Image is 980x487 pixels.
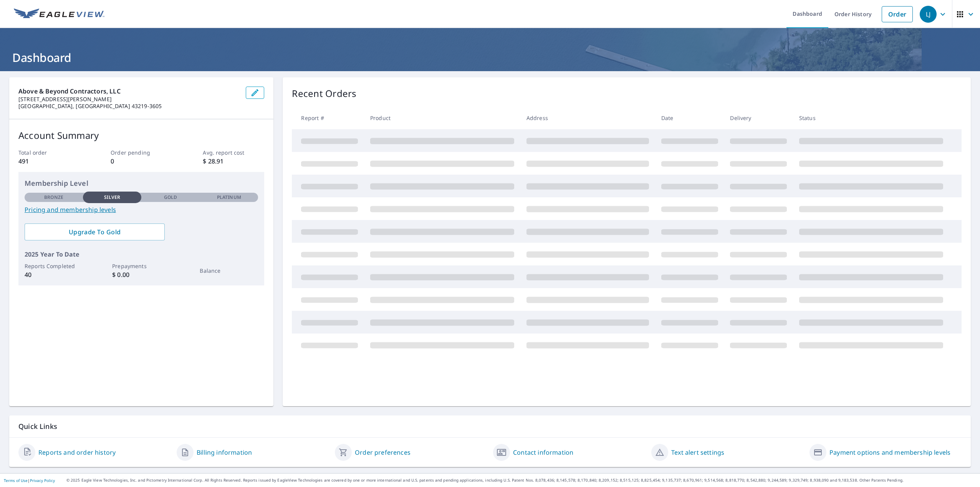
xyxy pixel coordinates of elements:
[30,478,55,483] a: Privacy Policy
[25,270,83,279] p: 40
[829,448,950,457] a: Payment options and membership levels
[112,270,171,279] p: $ 0.00
[793,107,949,129] th: Status
[25,223,165,240] a: Upgrade To Gold
[724,107,793,129] th: Delivery
[655,107,724,129] th: Date
[671,448,724,457] a: Text alert settings
[18,96,240,103] p: [STREET_ADDRESS][PERSON_NAME]
[25,178,258,188] p: Membership Level
[18,148,80,157] p: Total order
[18,87,240,96] p: Above & Beyond Contractors, LLC
[292,87,356,100] p: Recent Orders
[4,478,28,483] a: Terms of Use
[364,107,520,129] th: Product
[4,478,55,483] p: |
[18,422,962,431] p: Quick Links
[31,228,159,236] span: Upgrade To Gold
[18,157,80,166] p: 491
[164,194,177,201] p: Gold
[66,477,976,483] p: © 2025 Eagle View Technologies, Inc. and Pictometry International Corp. All Rights Reserved. Repo...
[25,262,83,270] p: Reports Completed
[882,6,913,22] a: Order
[18,103,240,110] p: [GEOGRAPHIC_DATA], [GEOGRAPHIC_DATA] 43219-3605
[111,157,172,166] p: 0
[292,107,364,129] th: Report #
[9,50,971,65] h1: Dashboard
[112,262,171,270] p: Prepayments
[104,194,120,201] p: Silver
[44,194,63,201] p: Bronze
[520,107,655,129] th: Address
[920,6,937,23] div: LJ
[217,194,241,201] p: Platinum
[25,205,258,214] a: Pricing and membership levels
[14,8,104,20] img: EV Logo
[200,267,258,275] p: Balance
[25,250,258,259] p: 2025 Year To Date
[38,448,116,457] a: Reports and order history
[355,448,411,457] a: Order preferences
[111,148,172,157] p: Order pending
[197,448,252,457] a: Billing information
[18,128,264,142] p: Account Summary
[513,448,573,457] a: Contact information
[203,157,264,166] p: $ 28.91
[203,148,264,157] p: Avg. report cost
